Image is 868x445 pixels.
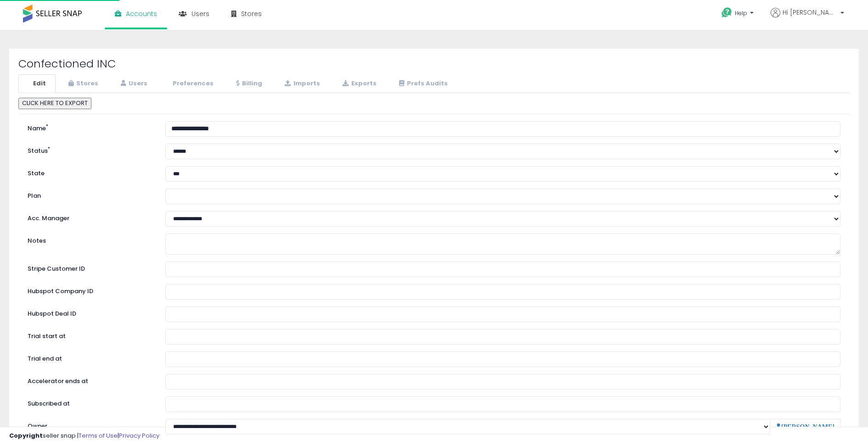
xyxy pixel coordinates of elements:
div: seller snap | | [9,432,159,440]
label: Trial start at [21,329,158,341]
a: Prefs Audits [387,74,457,93]
span: Users [192,9,209,18]
span: Stores [241,9,262,18]
a: Privacy Policy [119,431,159,440]
label: Owner [28,422,47,431]
a: Imports [273,74,330,93]
label: Status [21,144,158,156]
span: Hi [PERSON_NAME] [783,8,838,17]
a: Billing [224,74,272,93]
h2: Confectioned INC [18,58,850,70]
span: Accounts [126,9,157,18]
span: Help [735,9,747,17]
label: Trial end at [21,351,158,363]
label: Hubspot Company ID [21,284,158,296]
label: Stripe Customer ID [21,261,158,273]
label: State [21,166,158,178]
a: Edit [18,74,56,93]
a: Terms of Use [79,431,118,440]
a: Preferences [158,74,223,93]
strong: Copyright [9,431,43,440]
label: Acc. Manager [21,211,158,223]
label: Accelerator ends at [21,374,158,386]
i: Get Help [721,7,733,18]
button: CLICK HERE TO EXPORT [18,98,91,109]
label: Hubspot Deal ID [21,306,158,318]
a: Hi [PERSON_NAME] [771,8,844,28]
a: Exports [331,74,386,93]
label: Plan [21,189,158,200]
label: Subscribed at [21,396,158,408]
a: Stores [56,74,108,93]
a: [PERSON_NAME] [776,423,834,430]
a: Users [109,74,157,93]
label: Name [21,121,158,133]
label: Notes [21,234,158,245]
